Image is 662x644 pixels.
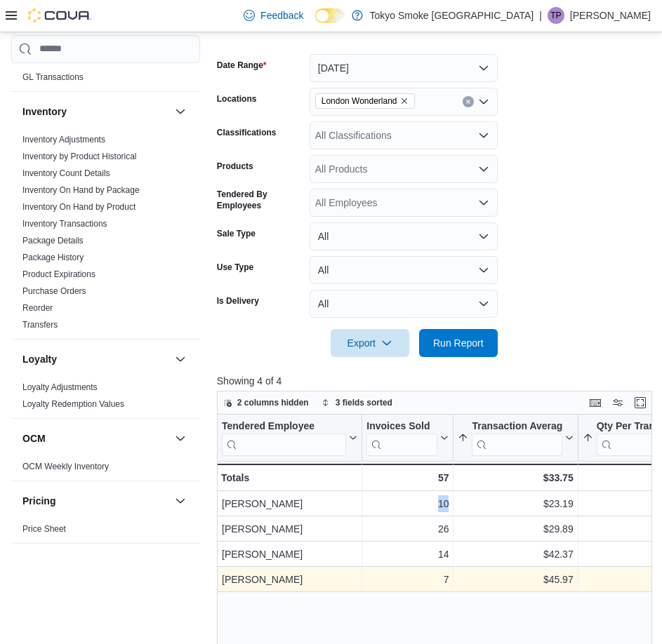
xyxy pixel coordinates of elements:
p: Showing 4 of 4 [217,374,657,388]
h3: OCM [22,431,46,445]
span: GL Transactions [22,72,84,83]
div: $29.89 [458,521,573,537]
span: Feedback [260,8,303,22]
span: Inventory by Product Historical [22,151,137,162]
p: | [539,7,542,24]
button: Clear input [463,96,474,107]
label: Tendered By Employees [217,189,304,211]
button: Pricing [22,494,169,508]
button: Inventory [22,105,169,119]
a: Loyalty Adjustments [22,382,98,392]
div: Totals [221,469,357,486]
a: Inventory On Hand by Package [22,185,140,195]
input: Dark Mode [315,8,345,23]
label: Locations [217,93,257,105]
a: Inventory Count Details [22,168,110,178]
div: 10 [366,495,449,512]
button: All [310,290,498,318]
span: Product Expirations [22,269,95,280]
span: Inventory Count Details [22,168,110,179]
div: $23.19 [458,495,573,512]
div: Finance [11,52,200,91]
h3: Inventory [22,105,67,119]
div: $45.97 [458,571,573,588]
span: 2 columns hidden [237,397,309,408]
div: Inventory [11,131,200,339]
span: London Wonderland [322,94,397,108]
button: Export [331,329,409,357]
button: Open list of options [478,197,489,208]
button: OCM [172,430,189,447]
button: Open list of options [478,96,489,107]
div: $33.75 [458,469,573,486]
span: Inventory Transactions [22,218,107,229]
span: Transfers [22,319,58,330]
a: Inventory Transactions [22,219,107,229]
button: All [310,256,498,284]
a: Inventory Adjustments [22,135,105,145]
a: Loyalty Redemption Values [22,399,124,409]
span: TP [550,7,561,24]
span: Loyalty Redemption Values [22,398,124,410]
div: [PERSON_NAME] [222,571,357,588]
span: OCM Weekly Inventory [22,461,109,472]
button: Tendered Employee [222,420,357,455]
button: Enter fullscreen [632,394,649,411]
button: Transaction Average [458,420,573,455]
div: 57 [366,469,449,486]
div: Transaction Average [472,420,562,433]
a: Inventory by Product Historical [22,152,137,161]
div: [PERSON_NAME] [222,495,357,512]
label: Use Type [217,262,253,273]
div: $42.37 [458,546,573,563]
p: Tokyo Smoke [GEOGRAPHIC_DATA] [370,7,534,24]
h3: Loyalty [22,352,57,366]
span: Dark Mode [315,23,316,24]
div: Pricing [11,521,200,543]
div: [PERSON_NAME] [222,546,357,563]
button: All [310,222,498,250]
button: Loyalty [172,351,189,368]
button: OCM [22,431,169,445]
button: Keyboard shortcuts [587,394,604,411]
p: [PERSON_NAME] [570,7,651,24]
div: [PERSON_NAME] [222,521,357,537]
span: 3 fields sorted [336,397,392,408]
label: Date Range [217,60,267,71]
span: Inventory Adjustments [22,134,105,145]
button: Loyalty [22,352,169,366]
div: Loyalty [11,379,200,418]
div: Tendered Employee [222,420,346,455]
span: Reorder [22,302,53,314]
span: Export [339,329,401,357]
h3: Pricing [22,494,55,508]
button: 3 fields sorted [316,394,398,411]
a: Package History [22,253,84,262]
span: London Wonderland [315,93,415,109]
label: Is Delivery [217,295,259,307]
button: [DATE] [310,54,498,82]
button: Inventory [172,103,189,120]
div: OCM [11,458,200,481]
div: Taylor Pontin [548,7,564,24]
div: 7 [366,571,449,588]
a: GL Transactions [22,72,84,82]
a: Transfers [22,320,58,330]
a: Feedback [238,1,309,29]
button: Remove London Wonderland from selection in this group [400,97,409,105]
span: Inventory On Hand by Product [22,201,135,213]
button: 2 columns hidden [218,394,315,411]
label: Products [217,161,253,172]
span: Run Report [433,336,484,350]
a: Package Details [22,236,84,246]
div: Tendered Employee [222,420,346,433]
span: Inventory On Hand by Package [22,185,140,196]
div: Transaction Average [472,420,562,455]
span: Package Details [22,235,84,246]
label: Sale Type [217,228,256,239]
button: Pricing [172,492,189,509]
div: 14 [366,546,449,563]
a: Price Sheet [22,524,66,534]
a: OCM Weekly Inventory [22,462,109,471]
span: Price Sheet [22,523,66,535]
